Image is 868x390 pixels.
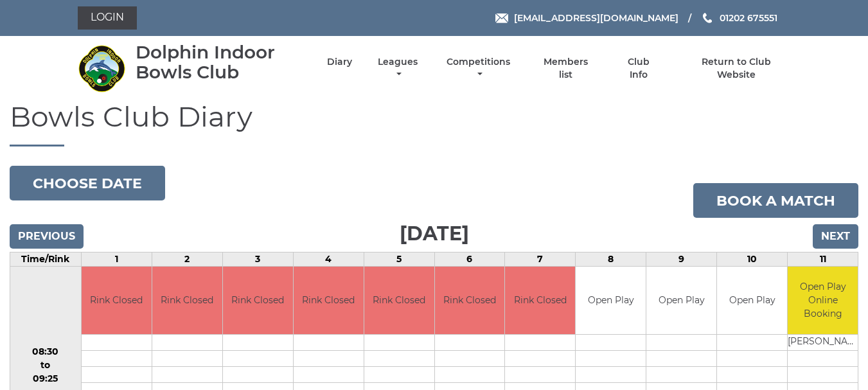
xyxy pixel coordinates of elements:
[618,56,660,81] a: Club Info
[223,267,293,334] td: Rink Closed
[444,56,514,81] a: Competitions
[293,253,364,267] td: 4
[576,267,646,334] td: Open Play
[788,253,858,267] td: 11
[693,183,858,218] a: Book a match
[682,56,790,81] a: Return to Club Website
[434,253,505,267] td: 6
[10,253,82,267] td: Time/Rink
[10,224,84,249] input: Previous
[505,253,576,267] td: 7
[701,11,777,25] a: Phone us 01202 675551
[222,253,293,267] td: 3
[364,267,434,334] td: Rink Closed
[136,42,305,82] div: Dolphin Indoor Bowls Club
[514,12,678,24] span: [EMAIL_ADDRESS][DOMAIN_NAME]
[435,267,505,334] td: Rink Closed
[375,56,421,81] a: Leagues
[788,267,858,334] td: Open Play Online Booking
[720,12,777,24] span: 01202 675551
[10,166,165,200] button: Choose date
[646,253,717,267] td: 9
[152,253,222,267] td: 2
[364,253,434,267] td: 5
[788,334,858,350] td: [PERSON_NAME]
[717,267,787,334] td: Open Play
[81,253,152,267] td: 1
[327,56,352,68] a: Diary
[536,56,595,81] a: Members list
[152,267,222,334] td: Rink Closed
[646,267,716,334] td: Open Play
[495,11,678,25] a: Email [EMAIL_ADDRESS][DOMAIN_NAME]
[505,267,575,334] td: Rink Closed
[813,224,858,249] input: Next
[82,267,152,334] td: Rink Closed
[78,6,137,30] a: Login
[10,101,858,146] h1: Bowls Club Diary
[495,13,508,23] img: Email
[703,13,712,23] img: Phone us
[294,267,364,334] td: Rink Closed
[717,253,788,267] td: 10
[78,44,126,93] img: Dolphin Indoor Bowls Club
[576,253,646,267] td: 8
